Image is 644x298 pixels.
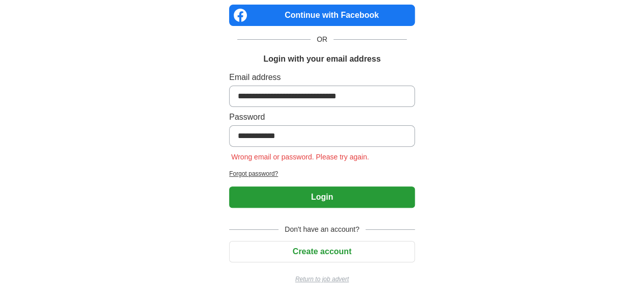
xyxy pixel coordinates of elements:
[229,71,415,84] label: Email address
[229,5,415,26] a: Continue with Facebook
[229,186,415,208] button: Login
[229,153,371,161] span: Wrong email or password. Please try again.
[229,169,415,178] a: Forgot password?
[229,241,415,262] button: Create account
[263,53,380,65] h1: Login with your email address
[311,34,333,45] span: OR
[229,275,415,284] a: Return to job advert
[278,224,366,235] span: Don't have an account?
[229,247,415,256] a: Create account
[229,111,415,123] label: Password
